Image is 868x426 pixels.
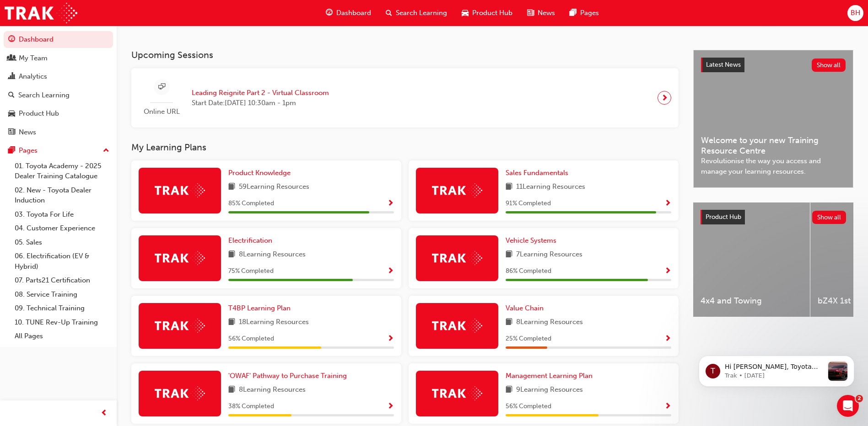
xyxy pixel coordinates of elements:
span: guage-icon [326,7,333,19]
span: search-icon [386,7,392,19]
a: Product Hub [4,105,113,122]
a: Product HubShow all [701,210,846,224]
span: 86 % Completed [506,266,551,277]
span: news-icon [8,128,15,137]
span: pages-icon [570,7,577,19]
a: Electrification [228,235,276,246]
h3: Upcoming Sessions [131,50,679,60]
a: pages-iconPages [562,4,606,22]
span: 2 [856,395,863,402]
span: 56 % Completed [506,401,551,412]
span: book-icon [506,384,512,396]
span: 8 Learning Resources [516,317,583,328]
a: Value Chain [506,303,547,314]
span: Show Progress [387,335,394,343]
span: pages-icon [8,147,15,155]
h3: My Learning Plans [131,142,679,153]
span: Pages [580,8,599,18]
span: 18 Learning Resources [239,317,309,328]
span: book-icon [228,181,235,193]
div: My Team [19,53,48,64]
a: Latest NewsShow allWelcome to your new Training Resource CentreRevolutionise the way you access a... [693,50,853,188]
a: My Team [4,50,113,67]
a: 10. TUNE Rev-Up Training [11,315,113,330]
button: Show Progress [387,198,394,209]
span: Show Progress [664,267,671,276]
button: DashboardMy TeamAnalyticsSearch LearningProduct HubNews [4,29,113,142]
a: search-iconSearch Learning [378,4,454,22]
span: Show Progress [387,403,394,411]
span: car-icon [462,7,469,19]
img: Trak [155,251,205,265]
span: 85 % Completed [228,198,274,209]
a: 06. Electrification (EV & Hybrid) [11,249,113,273]
span: 7 Learning Resources [516,249,582,261]
iframe: Intercom notifications message [685,337,868,401]
a: 01. Toyota Academy - 2025 Dealer Training Catalogue [11,159,113,183]
span: Search Learning [396,8,447,18]
a: 04. Customer Experience [11,221,113,235]
iframe: Intercom live chat [837,395,859,417]
button: Show Progress [664,198,671,209]
a: Search Learning [4,87,113,104]
span: 4x4 and Towing [701,296,803,306]
span: book-icon [506,317,512,328]
span: search-icon [8,91,15,100]
a: Latest NewsShow all [701,58,846,72]
a: Online URLLeading Reignite Part 2 - Virtual ClassroomStart Date:[DATE] 10:30am - 1pm [139,75,671,121]
a: Sales Fundamentals [506,168,572,178]
div: Analytics [19,71,47,82]
span: Vehicle Systems [506,236,556,245]
span: Online URL [139,106,184,117]
span: book-icon [506,181,512,193]
a: 03. Toyota For Life [11,208,113,222]
span: 91 % Completed [506,198,551,209]
span: Show Progress [387,267,394,276]
span: book-icon [228,249,235,261]
a: news-iconNews [520,4,562,22]
span: 11 Learning Resources [516,181,585,193]
span: Show Progress [664,335,671,343]
span: guage-icon [8,36,15,44]
a: 05. Sales [11,235,113,250]
a: 09. Technical Training [11,301,113,315]
a: 08. Service Training [11,288,113,302]
span: News [538,8,555,18]
img: Trak [155,319,205,333]
img: Trak [155,386,205,400]
span: Product Hub [472,8,512,18]
button: Show Progress [664,266,671,277]
a: Dashboard [4,31,113,48]
span: 8 Learning Resources [239,384,306,396]
span: Product Knowledge [228,169,291,177]
a: All Pages [11,329,113,343]
span: book-icon [228,384,235,396]
a: Vehicle Systems [506,235,560,246]
span: 38 % Completed [228,401,274,412]
span: book-icon [228,317,235,328]
span: sessionType_ONLINE_URL-icon [158,81,165,93]
a: Management Learning Plan [506,371,596,381]
span: 'OWAF' Pathway to Purchase Training [228,372,347,380]
span: book-icon [506,249,512,261]
span: news-icon [527,7,534,19]
span: Electrification [228,236,272,245]
a: Trak [5,3,77,23]
span: Show Progress [387,200,394,208]
img: Trak [432,319,482,333]
img: Trak [432,183,482,197]
a: Analytics [4,68,113,85]
button: Pages [4,142,113,159]
span: BH [851,8,860,18]
span: Value Chain [506,304,544,312]
a: car-iconProduct Hub [454,4,520,22]
span: 56 % Completed [228,334,274,344]
span: 8 Learning Resources [239,249,306,261]
div: Pages [19,145,38,156]
span: Sales Fundamentals [506,169,568,177]
span: Start Date: [DATE] 10:30am - 1pm [192,98,329,108]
